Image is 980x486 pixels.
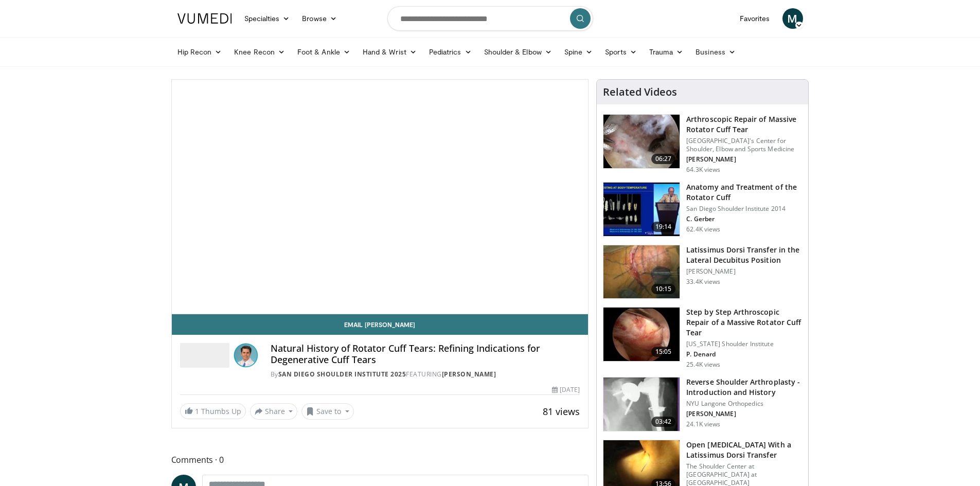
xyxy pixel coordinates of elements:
h3: Reverse Shoulder Arthroplasty - Introduction and History [686,377,802,398]
a: Hip Recon [171,42,228,62]
button: Save to [301,403,354,420]
h4: Related Videos [603,86,677,98]
p: NYU Langone Orthopedics [686,400,802,408]
p: [PERSON_NAME] [686,410,802,418]
p: P. Denard [686,350,802,358]
a: San Diego Shoulder Institute 2025 [278,370,406,379]
span: 81 views [543,405,580,418]
a: 06:27 Arthroscopic Repair of Massive Rotator Cuff Tear [GEOGRAPHIC_DATA]'s Center for Shoulder, E... [603,114,802,174]
a: Sports [599,42,643,62]
span: Comments 0 [171,453,589,466]
a: 15:05 Step by Step Arthroscopic Repair of a Massive Rotator Cuff Tear [US_STATE] Shoulder Institu... [603,307,802,369]
p: 62.4K views [686,225,720,233]
span: 06:27 [651,154,676,164]
span: 03:42 [651,417,676,427]
span: 1 [195,406,199,416]
a: Shoulder & Elbow [478,42,558,62]
p: C. Gerber [686,215,802,223]
img: 7cd5bdb9-3b5e-40f2-a8f4-702d57719c06.150x105_q85_crop-smart_upscale.jpg [603,308,680,361]
h3: Open [MEDICAL_DATA] With a Latissimus Dorsi Transfer [686,440,802,460]
a: Foot & Ankle [291,42,357,62]
a: Specialties [238,8,296,29]
a: 1 Thumbs Up [180,403,246,419]
a: Spine [558,42,599,62]
a: Knee Recon [228,42,291,62]
input: Search topics, interventions [387,6,593,31]
h3: Anatomy and Treatment of the Rotator Cuff [686,182,802,203]
button: Share [250,403,298,420]
span: 19:14 [651,222,676,232]
span: 15:05 [651,347,676,357]
h4: Natural History of Rotator Cuff Tears: Refining Indications for Degenerative Cuff Tears [271,343,580,365]
div: By FEATURING [271,370,580,379]
img: 38501_0000_3.png.150x105_q85_crop-smart_upscale.jpg [603,245,680,299]
p: San Diego Shoulder Institute 2014 [686,205,802,213]
a: [PERSON_NAME] [442,370,496,379]
a: Business [689,42,742,62]
a: 10:15 Latissimus Dorsi Transfer in the Lateral Decubitus Position [PERSON_NAME] 33.4K views [603,245,802,299]
img: San Diego Shoulder Institute 2025 [180,343,229,368]
img: VuMedi Logo [177,13,232,24]
a: M [782,8,803,29]
video-js: Video Player [172,80,589,314]
p: 33.4K views [686,278,720,286]
p: 24.1K views [686,420,720,428]
p: 64.3K views [686,166,720,174]
a: Hand & Wrist [357,42,423,62]
p: [US_STATE] Shoulder Institute [686,340,802,348]
p: [PERSON_NAME] [686,155,802,164]
img: Avatar [234,343,258,368]
p: 25.4K views [686,361,720,369]
h3: Step by Step Arthroscopic Repair of a Massive Rotator Cuff Tear [686,307,802,338]
a: Trauma [643,42,690,62]
p: [PERSON_NAME] [686,267,802,276]
span: 10:15 [651,284,676,294]
p: [GEOGRAPHIC_DATA]'s Center for Shoulder, Elbow and Sports Medicine [686,137,802,153]
img: 58008271-3059-4eea-87a5-8726eb53a503.150x105_q85_crop-smart_upscale.jpg [603,183,680,236]
a: 19:14 Anatomy and Treatment of the Rotator Cuff San Diego Shoulder Institute 2014 C. Gerber 62.4K... [603,182,802,237]
a: Favorites [734,8,776,29]
h3: Latissimus Dorsi Transfer in the Lateral Decubitus Position [686,245,802,265]
a: 03:42 Reverse Shoulder Arthroplasty - Introduction and History NYU Langone Orthopedics [PERSON_NA... [603,377,802,431]
img: 281021_0002_1.png.150x105_q85_crop-smart_upscale.jpg [603,115,680,168]
a: Pediatrics [423,42,478,62]
a: Browse [296,8,343,29]
h3: Arthroscopic Repair of Massive Rotator Cuff Tear [686,114,802,135]
div: [DATE] [552,385,580,394]
a: Email [PERSON_NAME] [172,314,589,335]
img: zucker_4.png.150x105_q85_crop-smart_upscale.jpg [603,377,680,431]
